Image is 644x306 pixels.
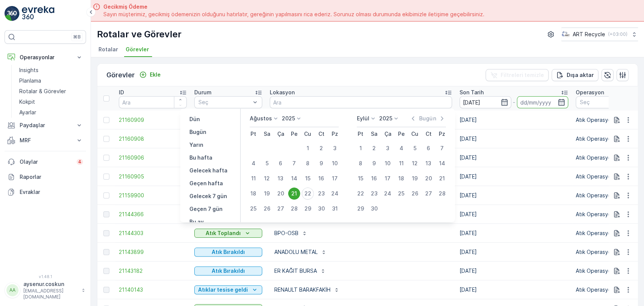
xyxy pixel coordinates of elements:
[136,70,164,79] button: Ekle
[329,172,341,185] div: 17
[355,142,367,154] div: 1
[247,157,260,169] div: 4
[19,109,36,116] p: Ayarlar
[270,265,330,277] button: ER KAĞIT BURSA
[395,157,407,169] div: 11
[288,203,300,215] div: 28
[5,133,86,148] button: MRF
[287,127,301,141] th: Perşembe
[16,97,86,107] a: Kokpit
[189,205,223,213] p: Geçen 7 gün
[6,284,18,296] div: AA
[260,127,274,141] th: Salı
[5,118,86,133] button: Paydaşlar
[409,157,421,169] div: 12
[206,229,241,237] p: Atık Toplandı
[381,127,395,141] th: Çarşamba
[395,172,407,185] div: 18
[270,227,312,239] button: BPO-OSB
[302,157,314,169] div: 8
[103,3,484,11] span: Gecikmiş Ödeme
[423,188,435,200] div: 27
[328,127,342,141] th: Pazar
[119,267,187,275] span: 21143182
[119,248,187,256] a: 21143899
[186,153,215,162] button: Bu hafta
[16,86,86,97] a: Rotalar & Görevler
[423,172,435,185] div: 20
[501,71,544,79] p: Filtreleri temizle
[119,173,187,180] a: 21160905
[186,179,226,188] button: Geçen hafta
[561,28,638,41] button: ART Recycle(+03:00)
[119,116,187,124] span: 21160909
[302,188,314,200] div: 22
[409,172,421,185] div: 19
[576,89,604,96] p: Operasyon
[103,174,109,180] div: Toggle Row Selected
[409,142,421,154] div: 5
[288,172,300,185] div: 14
[186,128,209,137] button: Bugün
[189,128,206,136] p: Bugün
[436,157,448,169] div: 14
[315,188,327,200] div: 23
[355,172,367,185] div: 15
[552,69,598,81] button: Dışa aktar
[103,192,109,198] div: Toggle Row Selected
[382,142,394,154] div: 3
[275,203,287,215] div: 27
[250,115,272,122] p: Ağustos
[517,96,569,108] input: dd/mm/yyyy
[19,88,66,95] p: Rotalar & Görevler
[367,127,381,141] th: Salı
[368,203,380,215] div: 30
[435,127,449,141] th: Pazar
[354,127,367,141] th: Pazartesi
[23,288,78,300] p: [EMAIL_ADDRESS][DOMAIN_NAME]
[119,286,187,294] a: 21140143
[23,280,78,288] p: aysenur.coskun
[247,188,260,200] div: 18
[186,115,203,124] button: Dün
[436,188,448,200] div: 28
[20,54,71,61] p: Operasyonlar
[103,136,109,142] div: Toggle Row Selected
[22,6,54,21] img: logo_light-DOdMpM7g.png
[357,115,369,122] p: Eylül
[20,121,71,129] p: Paydaşlar
[419,115,436,122] p: Bugün
[20,188,83,196] p: Evraklar
[302,142,314,154] div: 1
[315,142,327,154] div: 2
[329,188,341,200] div: 24
[379,115,392,122] p: 2025
[270,284,344,296] button: RENAULT BARAKFAKİH
[73,34,81,40] p: ⌘B
[103,155,109,161] div: Toggle Row Selected
[5,154,86,169] a: Olaylar4
[119,154,187,161] a: 21160906
[261,157,273,169] div: 5
[198,98,251,106] p: Seç
[315,203,327,215] div: 30
[261,172,273,185] div: 12
[274,127,287,141] th: Çarşamba
[119,192,187,199] a: 21159900
[456,148,572,167] td: [DATE]
[456,111,572,129] td: [DATE]
[288,157,300,169] div: 7
[368,188,380,200] div: 23
[423,157,435,169] div: 13
[103,230,109,236] div: Toggle Row Selected
[78,159,81,165] p: 4
[395,188,407,200] div: 25
[288,188,300,200] div: 21
[270,246,331,258] button: ANADOLU METAL
[456,224,572,243] td: [DATE]
[189,218,204,226] p: Bu ay
[98,46,118,53] span: Rotalar
[103,11,484,18] span: Sayın müşterimiz, gecikmiş ödemenizin olduğunu hatırlatır, gereğinin yapılmasını rica ederiz. Sor...
[274,286,330,294] p: RENAULT BARAKFAKİH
